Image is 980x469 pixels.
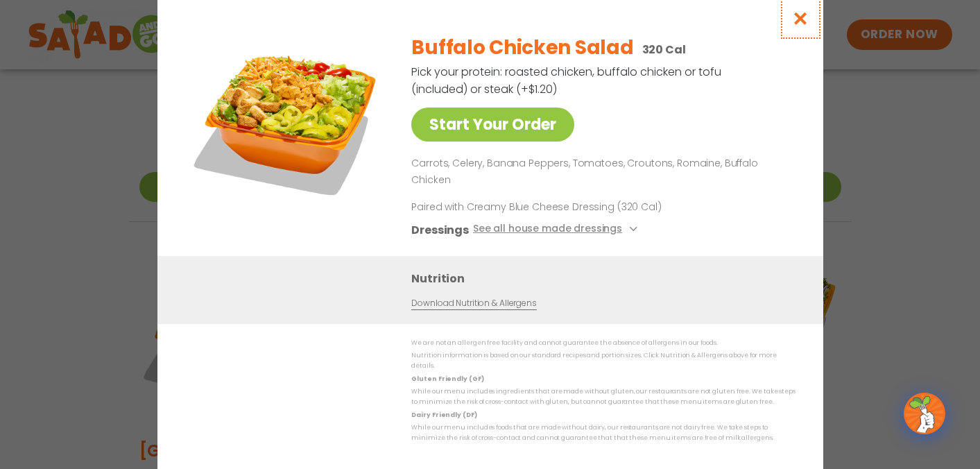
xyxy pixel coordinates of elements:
h3: Nutrition [411,270,802,287]
button: See all house made dressings [472,221,641,239]
a: Download Nutrition & Allergens [411,297,536,310]
p: Pick your protein: roasted chicken, buffalo chicken or tofu (included) or steak (+$1.20) [411,63,723,98]
p: Carrots, Celery, Banana Peppers, Tomatoes, Croutons, Romaine, Buffalo Chicken [411,155,790,189]
p: Nutrition information is based on our standard recipes and portion sizes. Click Nutrition & Aller... [411,350,796,372]
h2: Buffalo Chicken Salad [411,33,633,62]
img: wpChatIcon [905,394,944,433]
strong: Gluten Friendly (GF) [411,375,483,383]
p: Paired with Creamy Blue Cheese Dressing (320 Cal) [411,200,668,214]
p: While our menu includes ingredients that are made without gluten, our restaurants are not gluten ... [411,386,796,408]
strong: Dairy Friendly (DF) [411,411,476,419]
img: Featured product photo for Buffalo Chicken Salad [189,23,383,217]
h3: Dressings [411,221,469,239]
p: We are not an allergen free facility and cannot guarantee the absence of allergens in our foods. [411,338,796,348]
a: Start Your Order [411,108,574,142]
p: 320 Cal [642,41,685,58]
p: While our menu includes foods that are made without dairy, our restaurants are not dairy free. We... [411,423,796,444]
